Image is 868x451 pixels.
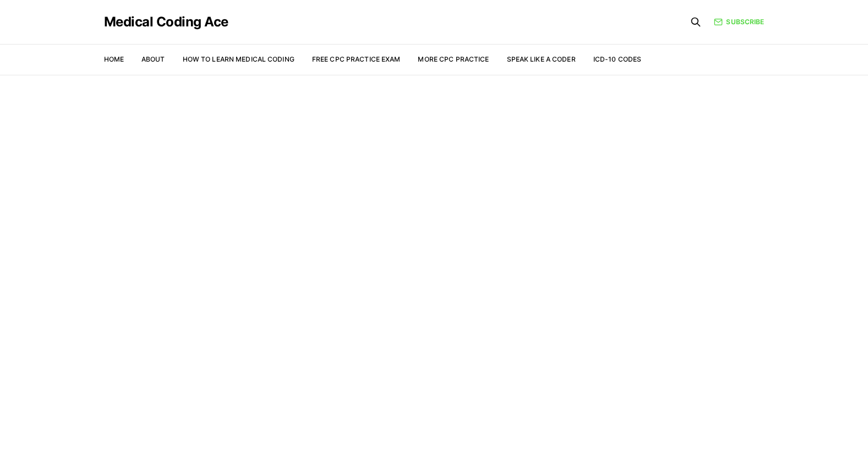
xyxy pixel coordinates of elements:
a: More CPC Practice [418,55,489,63]
a: How to Learn Medical Coding [183,55,294,63]
a: Speak Like a Coder [507,55,576,63]
a: Subscribe [714,17,764,27]
a: ICD-10 Codes [593,55,641,63]
a: Medical Coding Ace [104,15,228,29]
a: About [141,55,165,63]
a: Home [104,55,124,63]
a: Free CPC Practice Exam [312,55,401,63]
